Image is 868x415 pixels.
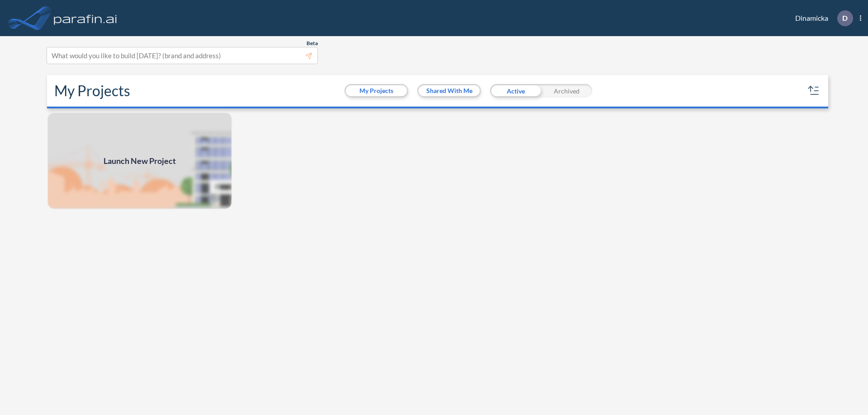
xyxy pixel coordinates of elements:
[419,85,480,96] button: Shared With Me
[104,155,176,167] span: Launch New Project
[54,82,130,99] h2: My Projects
[490,84,541,98] div: Active
[47,112,232,210] a: Launch New Project
[842,14,848,22] p: D
[52,9,119,27] img: logo
[541,84,592,98] div: Archived
[346,85,407,96] button: My Projects
[782,10,861,26] div: Dinamicka
[47,112,232,210] img: add
[807,84,821,98] button: sort
[307,40,318,47] span: Beta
